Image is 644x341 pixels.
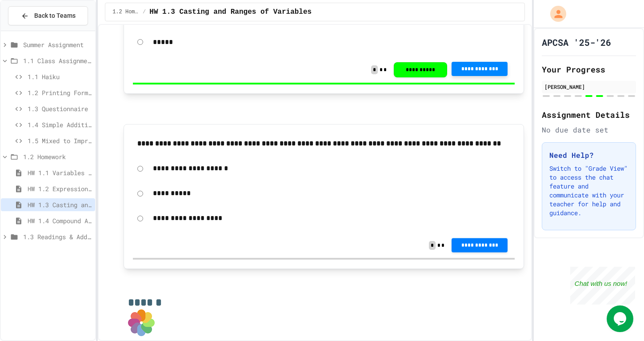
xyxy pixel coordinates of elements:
[23,56,92,65] span: 1.1 Class Assignments
[570,267,635,305] iframe: chat widget
[549,150,628,160] h3: Need Help?
[8,6,88,25] button: Back to Teams
[28,216,92,225] span: HW 1.4 Compound Assignment Operators
[28,72,92,81] span: 1.1 Haiku
[542,124,636,135] div: No due date set
[28,104,92,113] span: 1.3 Questionnaire
[28,200,92,209] span: HW 1.3 Casting and Ranges of Variables
[28,120,92,129] span: 1.4 Simple Addition
[542,63,636,76] h2: Your Progress
[34,11,76,20] span: Back to Teams
[28,184,92,193] span: HW 1.2 Expressions and Assignment Statements
[23,232,92,241] span: 1.3 Readings & Additional Practice
[542,36,611,48] h1: APCSA '25-'26
[28,136,92,145] span: 1.5 Mixed to Improper to Mixed Fraction
[28,168,92,177] span: HW 1.1 Variables and Data Types
[23,152,92,161] span: 1.2 Homework
[542,108,636,121] h2: Assignment Details
[149,7,312,17] span: HW 1.3 Casting and Ranges of Variables
[607,305,635,332] iframe: chat widget
[544,83,633,91] div: [PERSON_NAME]
[143,8,146,16] span: /
[23,40,92,49] span: Summer Assignment
[112,8,139,16] span: 1.2 Homework
[28,88,92,97] span: 1.2 Printing Formatting
[541,4,568,24] div: My Account
[549,164,628,217] p: Switch to "Grade View" to access the chat feature and communicate with your teacher for help and ...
